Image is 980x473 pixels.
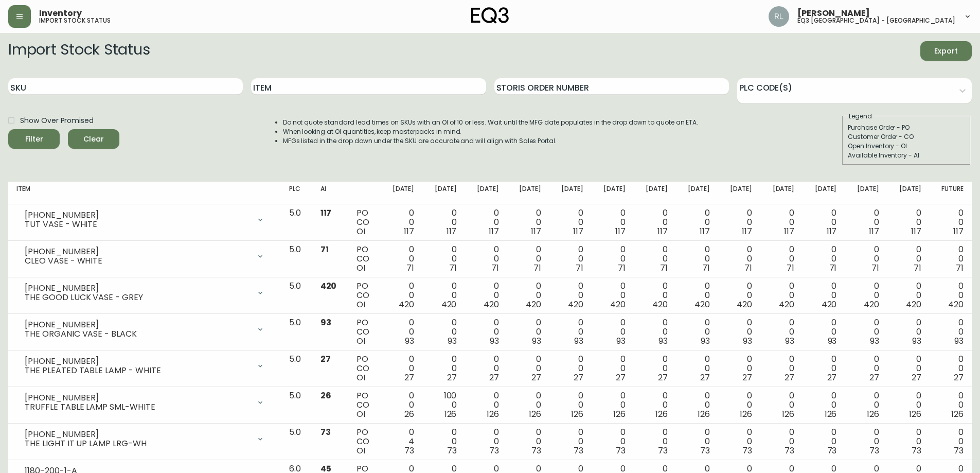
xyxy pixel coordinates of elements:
[848,151,965,160] div: Available Inventory - AI
[938,245,964,273] div: 0 0
[574,335,583,347] span: 93
[357,225,365,237] span: OI
[388,355,414,382] div: 0 0
[357,372,365,383] span: OI
[422,182,465,204] th: [DATE]
[744,262,752,274] span: 71
[616,335,626,347] span: 93
[489,372,499,383] span: 27
[652,299,668,310] span: 420
[896,245,921,273] div: 0 0
[25,284,250,293] div: [PHONE_NUMBER]
[655,408,668,420] span: 126
[8,129,60,149] button: Filter
[320,353,331,365] span: 27
[473,282,498,309] div: 0 0
[574,445,583,457] span: 73
[568,299,583,310] span: 420
[473,318,498,346] div: 0 0
[16,428,273,450] div: [PHONE_NUMBER]THE LIGHT IT UP LAMP LRG-WH
[785,372,794,383] span: 27
[848,142,965,151] div: Open Inventory - OI
[531,225,541,237] span: 117
[558,391,583,419] div: 0 0
[16,245,273,268] div: [PHONE_NUMBER]CLEO VASE - WHITE
[441,299,457,310] span: 420
[867,408,879,420] span: 126
[684,355,710,382] div: 0 0
[448,335,457,347] span: 93
[25,320,250,329] div: [PHONE_NUMBER]
[16,391,273,414] div: [PHONE_NUMBER]TRUFFLE TABLE LAMP SML-WHITE
[742,372,752,383] span: 27
[380,182,422,204] th: [DATE]
[912,335,921,347] span: 93
[515,428,541,456] div: 0 0
[740,408,752,420] span: 126
[684,428,710,456] div: 0 0
[853,208,879,236] div: 0 0
[489,225,499,237] span: 117
[388,391,414,419] div: 0 0
[507,182,549,204] th: [DATE]
[743,335,752,347] span: 93
[320,243,329,255] span: 71
[25,133,43,146] div: Filter
[558,245,583,273] div: 0 0
[281,204,312,241] td: 5.0
[600,282,626,309] div: 0 0
[912,445,921,457] span: 73
[953,225,964,237] span: 117
[404,372,414,383] span: 27
[449,262,457,274] span: 71
[357,245,372,273] div: PO CO
[283,127,699,136] li: When looking at OI quantities, keep masterpacks in mind.
[357,391,372,419] div: PO CO
[827,445,837,457] span: 73
[20,115,94,126] span: Show Over Promised
[473,208,498,236] div: 0 0
[642,391,668,419] div: 0 0
[406,262,414,274] span: 71
[896,282,921,309] div: 0 0
[515,208,541,236] div: 0 0
[615,225,626,237] span: 117
[657,225,668,237] span: 117
[558,428,583,456] div: 0 0
[532,335,541,347] span: 93
[600,428,626,456] div: 0 0
[558,355,583,382] div: 0 0
[803,182,845,204] th: [DATE]
[956,262,964,274] span: 71
[701,335,710,347] span: 93
[281,351,312,387] td: 5.0
[465,182,507,204] th: [DATE]
[700,372,710,383] span: 27
[320,426,331,438] span: 73
[782,408,794,420] span: 126
[388,428,414,456] div: 0 4
[929,45,964,58] span: Export
[811,428,836,456] div: 0 0
[357,262,365,274] span: OI
[25,402,250,412] div: TRUFFLE TABLE LAMP SML-WHITE
[404,408,414,420] span: 26
[811,318,836,346] div: 0 0
[769,355,794,382] div: 0 0
[848,123,965,132] div: Purchase Order - PO
[533,262,541,274] span: 71
[431,318,456,346] div: 0 0
[357,299,365,310] span: OI
[822,299,837,310] span: 420
[853,318,879,346] div: 0 0
[25,430,250,439] div: [PHONE_NUMBER]
[404,225,414,237] span: 117
[906,299,921,310] span: 420
[742,225,752,237] span: 117
[912,372,921,383] span: 27
[829,262,837,274] span: 71
[896,208,921,236] div: 0 0
[954,335,964,347] span: 93
[702,262,710,274] span: 71
[828,335,837,347] span: 93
